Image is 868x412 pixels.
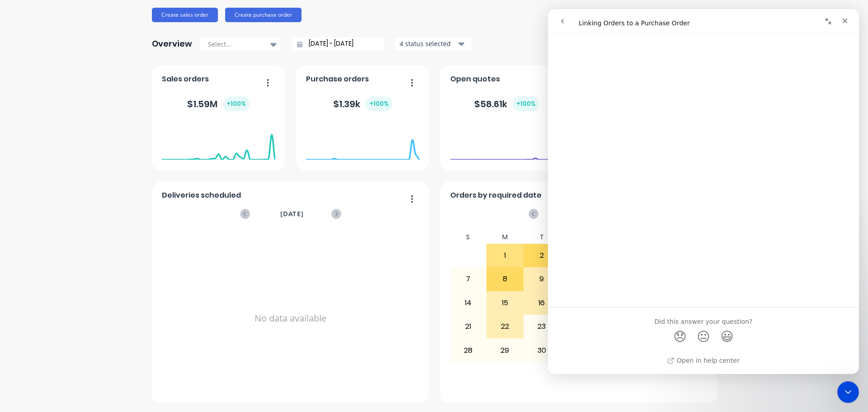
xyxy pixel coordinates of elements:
div: 16 [524,292,560,314]
div: 23 [524,315,560,338]
iframe: Intercom live chat [837,381,859,403]
div: 28 [450,339,486,361]
div: 8 [487,268,523,290]
button: 4 status selected [395,37,472,51]
span: Orders by required date [450,190,542,201]
div: $ 1.59M [187,96,250,111]
button: Create sales order [152,8,218,22]
div: 2 [524,244,560,267]
div: 30 [524,339,560,361]
div: 7 [450,268,486,290]
span: Purchase orders [306,74,369,85]
div: S [450,231,487,244]
div: T [524,231,561,244]
div: $ 58.61k [474,96,539,111]
div: + 100 % [513,96,539,111]
div: 29 [487,339,523,361]
div: 15 [487,292,523,314]
span: [DATE] [280,209,304,219]
div: 9 [524,268,560,290]
iframe: Intercom live chat [548,9,859,374]
span: Open quotes [450,74,500,85]
div: + 100 % [366,96,392,111]
div: 22 [487,315,523,338]
div: Overview [152,35,192,53]
div: + 100 % [223,96,250,111]
div: No data available [162,231,420,406]
div: $ 1.39k [333,96,392,111]
span: Sales orders [162,74,209,85]
div: 4 status selected [400,39,457,48]
button: Create purchase order [225,8,302,22]
div: 1 [487,244,523,267]
div: M [486,231,524,244]
div: 21 [450,315,486,338]
div: 14 [450,292,486,314]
